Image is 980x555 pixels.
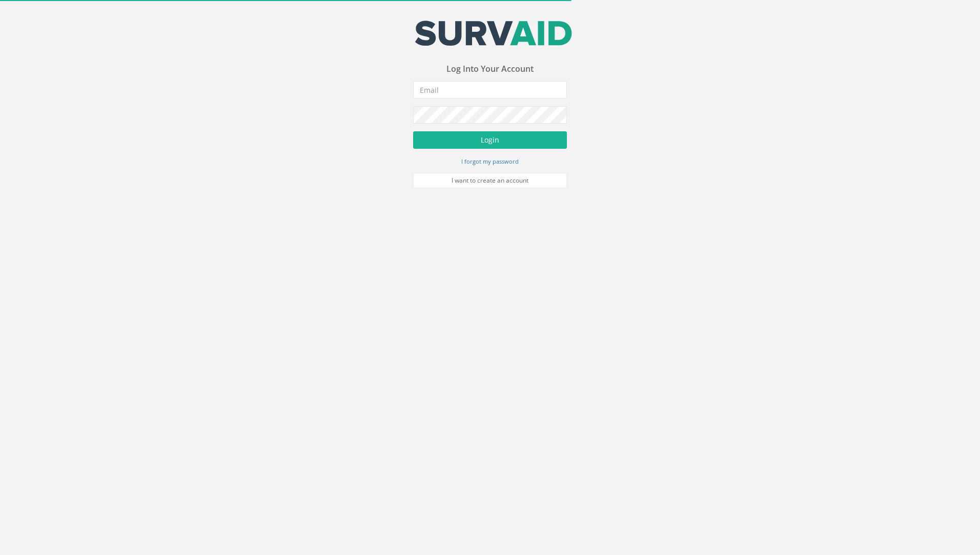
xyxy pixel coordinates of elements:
[461,157,519,165] small: I forgot my password
[413,173,567,188] a: I want to create an account
[413,81,567,98] input: Email
[413,131,567,149] button: Login
[413,65,567,74] h3: Log Into Your Account
[461,156,519,166] a: I forgot my password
